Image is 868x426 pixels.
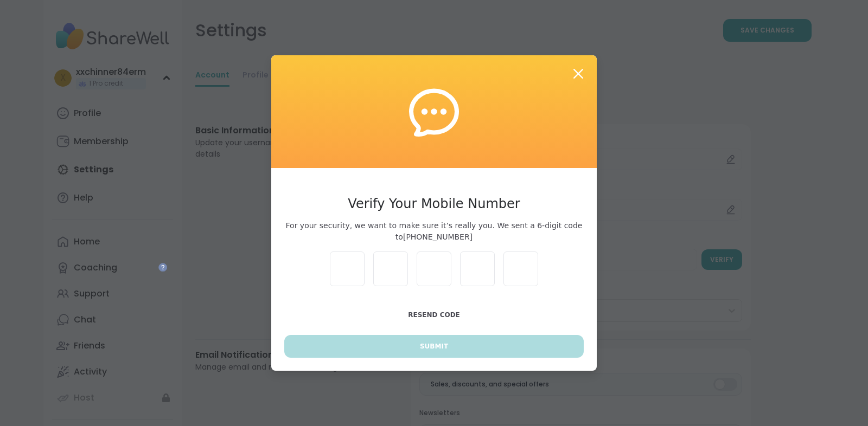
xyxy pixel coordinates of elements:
button: Resend Code [284,304,584,326]
iframe: Spotlight [158,263,167,272]
h3: Verify Your Mobile Number [284,194,584,214]
span: For your security, we want to make sure it’s really you. We sent a 6-digit code to [PHONE_NUMBER] [284,220,584,243]
span: Resend Code [408,311,460,319]
span: Submit [420,341,448,351]
button: Submit [284,335,584,358]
